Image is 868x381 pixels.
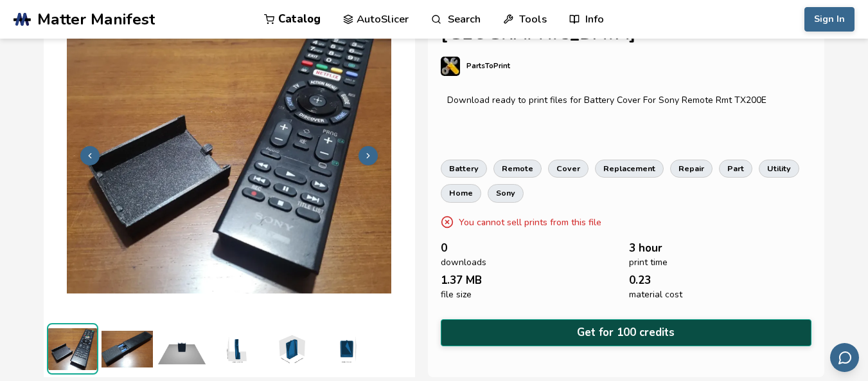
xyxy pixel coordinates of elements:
[595,160,664,178] a: replacement
[441,257,486,268] span: downloads
[759,160,799,178] a: utility
[493,160,542,178] a: remote
[629,257,668,268] span: print time
[320,323,371,375] img: 1_3D_Dimensions
[441,160,487,178] a: battery
[441,4,812,44] h1: Battery Cover For Sony Remote Rmt [GEOGRAPHIC_DATA]
[441,57,460,76] img: PartsToPrint's profile
[548,160,589,178] a: cover
[670,160,713,178] a: repair
[447,95,806,106] p: Download ready to print files for Battery Cover For Sony Remote Rmt TX200E
[441,274,482,286] span: 1.37 MB
[441,290,472,300] span: file size
[441,242,447,254] span: 0
[629,274,651,286] span: 0.23
[629,290,682,300] span: material cost
[488,184,524,202] a: sony
[441,57,812,89] a: PartsToPrint's profilePartsToPrint
[459,216,601,229] p: You cannot sell prints from this file
[441,319,812,346] button: Get for 100 credits
[804,7,855,32] button: Sign In
[719,160,752,178] a: part
[211,323,262,375] img: 1_3D_Dimensions
[466,59,510,73] p: PartsToPrint
[629,242,662,254] span: 3 hour
[830,343,859,372] button: Send feedback via email
[156,323,208,375] img: 1_Print_Preview
[265,323,317,375] img: 1_3D_Dimensions
[37,10,155,28] span: Matter Manifest
[441,184,481,202] a: home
